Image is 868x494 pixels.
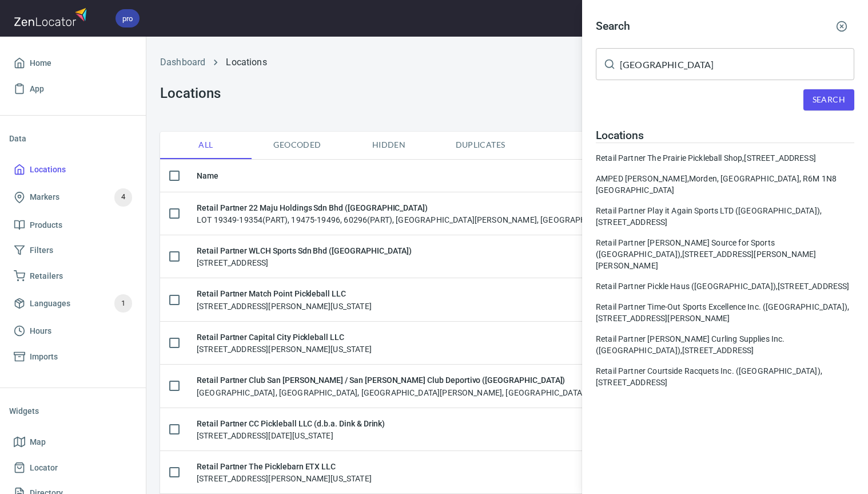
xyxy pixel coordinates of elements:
div: Retail Partner Play it Again Sports LTD ([GEOGRAPHIC_DATA]), [STREET_ADDRESS] [596,205,854,228]
h4: Locations [596,129,854,143]
a: Retail Partner Time-Out Sports Excellence Inc. ([GEOGRAPHIC_DATA]),[STREET_ADDRESS][PERSON_NAME] [596,301,854,324]
div: AMPED [PERSON_NAME], Morden, [GEOGRAPHIC_DATA], R6M 1N8 [GEOGRAPHIC_DATA] [596,173,854,196]
button: Search [803,89,854,110]
div: Retail Partner Pickle Haus ([GEOGRAPHIC_DATA]), [STREET_ADDRESS] [596,280,854,292]
span: Search [813,93,845,107]
h4: Search [596,19,630,33]
div: Retail Partner Courtside Racquets Inc. ([GEOGRAPHIC_DATA]), [STREET_ADDRESS] [596,365,854,388]
div: Retail Partner The Prairie Pickleball Shop, [STREET_ADDRESS] [596,152,854,164]
a: Retail Partner [PERSON_NAME] Source for Sports ([GEOGRAPHIC_DATA]),[STREET_ADDRESS][PERSON_NAME][... [596,237,854,271]
a: Retail Partner Pickle Haus ([GEOGRAPHIC_DATA]),[STREET_ADDRESS] [596,280,854,292]
div: Retail Partner [PERSON_NAME] Curling Supplies Inc. ([GEOGRAPHIC_DATA]), [STREET_ADDRESS] [596,333,854,356]
a: Retail Partner The Prairie Pickleball Shop,[STREET_ADDRESS] [596,152,854,164]
input: Search for locations, markers or anything you want [620,48,854,80]
a: AMPED [PERSON_NAME],Morden, [GEOGRAPHIC_DATA], R6M 1N8 [GEOGRAPHIC_DATA] [596,173,854,196]
a: Retail Partner Play it Again Sports LTD ([GEOGRAPHIC_DATA]),[STREET_ADDRESS] [596,205,854,228]
a: Retail Partner Courtside Racquets Inc. ([GEOGRAPHIC_DATA]),[STREET_ADDRESS] [596,365,854,388]
div: Retail Partner Time-Out Sports Excellence Inc. ([GEOGRAPHIC_DATA]), [STREET_ADDRESS][PERSON_NAME] [596,301,854,324]
div: Retail Partner [PERSON_NAME] Source for Sports ([GEOGRAPHIC_DATA]), [STREET_ADDRESS][PERSON_NAME]... [596,237,854,271]
a: Retail Partner [PERSON_NAME] Curling Supplies Inc. ([GEOGRAPHIC_DATA]),[STREET_ADDRESS] [596,333,854,356]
